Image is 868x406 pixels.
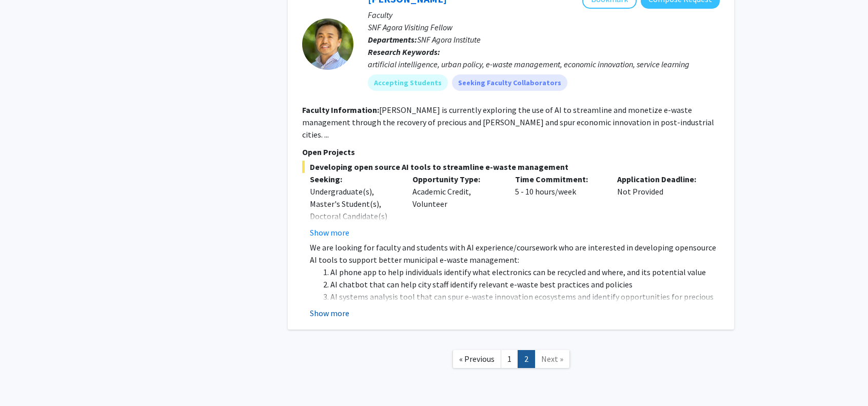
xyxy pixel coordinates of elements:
[368,58,720,70] div: artificial intelligence, urban policy, e-waste management, economic innovation, service learning
[515,173,602,185] p: Time Commitment:
[417,34,481,45] span: SNF Agora Institute
[452,350,501,368] a: Previous
[617,173,704,185] p: Application Deadline:
[501,350,518,368] a: 1
[452,74,567,91] mat-chip: Seeking Faculty Collaborators
[368,9,720,21] p: Faculty
[368,47,440,57] b: Research Keywords:
[310,226,349,239] button: Show more
[412,173,500,185] p: Opportunity Type:
[507,173,610,239] div: 5 - 10 hours/week
[459,354,495,364] span: « Previous
[288,340,734,381] nav: Page navigation
[310,307,349,319] button: Show more
[541,354,563,364] span: Next »
[302,105,379,115] b: Faculty Information:
[330,266,720,278] li: AI phone app to help individuals identify what electronics can be recycled and where, and its pot...
[302,146,720,158] p: Open Projects
[368,34,417,45] b: Departments:
[310,173,397,185] p: Seeking:
[302,105,714,140] fg-read-more: [PERSON_NAME] is currently exploring the use of AI to streamline and monetize e-waste management ...
[609,173,712,239] div: Not Provided
[310,185,397,284] div: Undergraduate(s), Master's Student(s), Doctoral Candidate(s) (PhD, MD, DMD, PharmD, etc.), Postdo...
[302,161,720,173] span: Developing open source AI tools to streamline e-waste management
[330,278,720,291] li: AI chatbot that can help city staff identify relevant e-waste best practices and policies
[8,360,44,398] iframe: Chat
[368,74,448,91] mat-chip: Accepting Students
[368,21,720,33] p: SNF Agora Visiting Fellow
[518,350,535,368] a: 2
[310,241,720,266] p: We are looking for faculty and students with AI experience/coursework who are interested in devel...
[535,350,570,368] a: Next Page
[330,291,720,315] li: AI systems analysis tool that can spur e-waste innovation ecosystems and identify opportunities f...
[405,173,507,239] div: Academic Credit, Volunteer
